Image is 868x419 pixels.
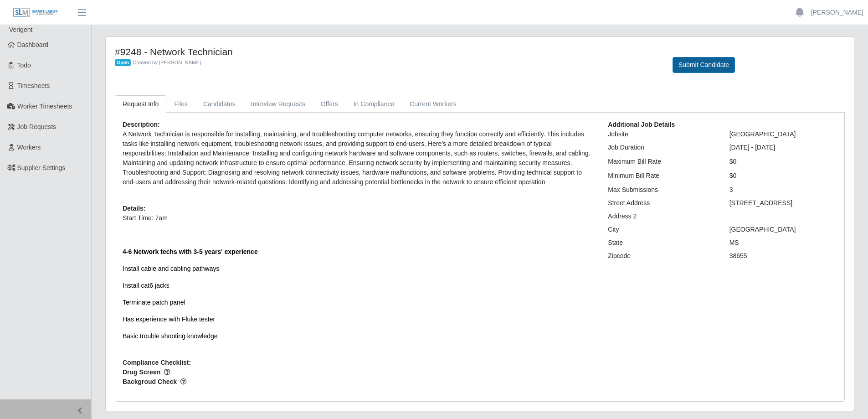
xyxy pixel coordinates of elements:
[9,26,32,33] span: Verigent
[601,212,722,221] div: Address 2
[601,251,722,261] div: Zipcode
[723,129,844,139] div: [GEOGRAPHIC_DATA]
[601,143,722,152] div: Job Duration
[723,185,844,195] div: 3
[123,248,258,255] span: 4-6 Network techs with 3-5 years' experience
[115,46,659,57] h4: #9248 - Network Technician
[723,198,844,208] div: [STREET_ADDRESS]
[123,129,594,187] p: A Network Technician is responsible for installing, maintaining, and troubleshooting computer net...
[601,198,722,208] div: Street Address
[123,332,218,340] span: Basic trouble shooting knowledge
[673,57,735,73] button: Submit Candidate
[123,316,215,323] span: Has experience with Fluke tester
[17,103,72,110] span: Worker Timesheets
[723,225,844,234] div: [GEOGRAPHIC_DATA]
[243,95,313,113] a: Interview Requests
[601,225,722,234] div: City
[601,129,722,139] div: Jobsite
[115,95,166,113] a: Request Info
[601,171,722,181] div: Minimum Bill Rate
[17,41,49,48] span: Dashboard
[123,367,594,377] span: Drug Screen
[133,60,201,65] span: Created by [PERSON_NAME]
[608,121,675,128] b: Additional Job Details
[13,8,58,18] img: SLM Logo
[346,95,402,113] a: In Compliance
[17,82,50,89] span: Timesheets
[313,95,346,113] a: Offers
[17,62,31,69] span: Todo
[166,95,195,113] a: Files
[123,205,146,212] b: Details:
[123,121,160,128] b: Description:
[123,265,219,272] span: Install cable and cabling pathways
[123,282,169,289] span: Install cat6 jacks
[17,164,66,171] span: Supplier Settings
[723,143,844,152] div: [DATE] - [DATE]
[601,185,722,195] div: Max Submissions
[601,157,722,166] div: Maximum Bill Rate
[115,59,131,67] span: Open
[402,95,464,113] a: Current Workers
[723,251,844,261] div: 38655
[195,95,243,113] a: Candidates
[811,8,863,17] a: [PERSON_NAME]
[601,238,722,248] div: State
[723,238,844,248] div: MS
[123,299,185,306] span: Terminate patch panel
[723,157,844,166] div: $0
[723,171,844,181] div: $0
[123,359,191,366] b: Compliance Checklist:
[123,377,594,387] span: Backgroud Check
[123,213,594,223] p: Start Time: 7am
[17,123,56,130] span: Job Requests
[17,144,41,151] span: Workers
